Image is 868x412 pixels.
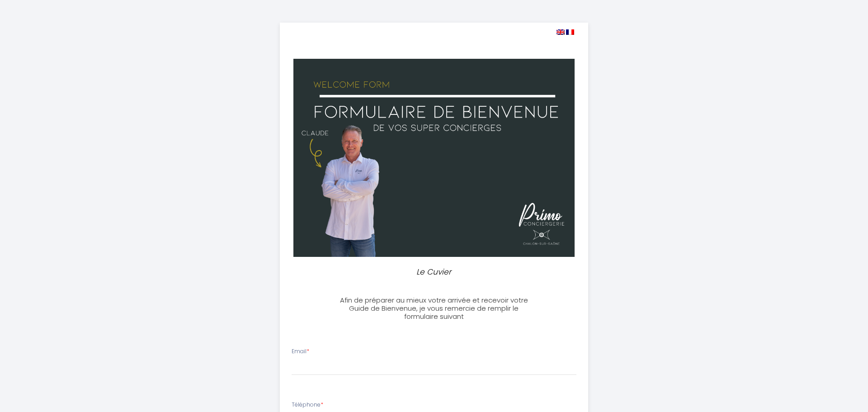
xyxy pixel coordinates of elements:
[557,29,565,35] img: en.png
[292,401,323,409] label: Téléphone
[292,347,309,356] label: Email
[333,296,534,321] h3: Afin de préparer au mieux votre arrivée et recevoir votre Guide de Bienvenue, je vous remercie de...
[337,266,531,278] p: Le Cuvier
[566,29,574,35] img: fr.png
